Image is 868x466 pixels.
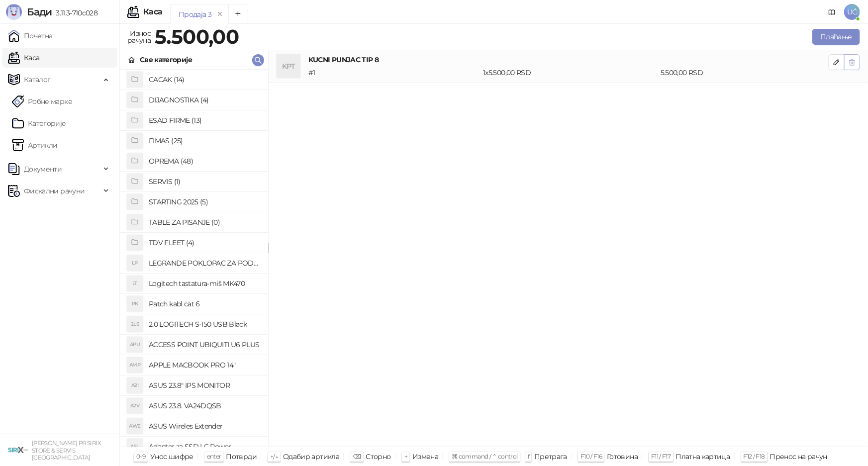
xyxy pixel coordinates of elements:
h4: 2.0 LOGITECH S-150 USB Black [149,316,260,332]
h4: Logitech tastatura-miš MK470 [149,276,260,291]
h4: DIJAGNOSTIKA (4) [149,92,260,108]
div: Пренос на рачун [770,450,827,463]
div: APU [127,337,143,353]
span: F11 / F17 [651,453,671,460]
h4: SERVIS (1) [149,174,260,189]
div: grid [120,70,268,447]
div: Претрага [534,450,567,463]
span: ↑/↓ [270,453,278,460]
div: LT [127,276,143,291]
span: + [404,453,407,460]
span: Документи [24,159,62,179]
h4: STARTING 2025 (5) [149,194,260,210]
small: [PERSON_NAME] PR SIRIX STORE & SERVIS [GEOGRAPHIC_DATA] [32,440,101,461]
span: enter [207,453,221,460]
span: F12 / F18 [744,453,765,460]
h4: TDV FLEET (4) [149,235,260,251]
h4: LEGRANDE POKLOPAC ZA PODNE KUTIJE [149,255,260,271]
span: 0-9 [136,453,145,460]
div: Продаја 3 [179,9,211,20]
div: Готовина [607,450,638,463]
span: f [528,453,529,460]
img: 64x64-companyLogo-cb9a1907-c9b0-4601-bb5e-5084e694c383.png [8,440,28,460]
h4: OPREMA (48) [149,153,260,169]
h4: APPLE MACBOOK PRO 14" [149,357,260,373]
div: Унос шифре [150,450,193,463]
div: A2V [127,398,143,414]
span: F10 / F16 [580,453,602,460]
h4: FIMAS (25) [149,133,260,149]
a: ArtikliАртикли [12,135,58,155]
div: Одабир артикла [283,450,339,463]
h4: ASUS Wireles Extender [149,418,260,434]
h4: CACAK (14) [149,72,260,88]
a: Робне марке [12,92,72,111]
h4: ASUS 23.8. VA24DQSB [149,398,260,414]
div: A2I [127,377,143,393]
div: 2LS [127,316,143,332]
a: Почетна [8,26,53,46]
button: remove [213,10,226,18]
h4: KUCNI PUNJAC TIP 8 [308,54,829,65]
div: # 1 [306,67,481,78]
div: KPT [277,54,300,78]
h4: ESAD FIRME (13) [149,112,260,128]
span: Фискални рачуни [24,181,85,201]
div: Платна картица [676,450,730,463]
div: Износ рачуна [125,27,153,47]
a: Документација [824,4,840,20]
span: UĆ [844,4,860,20]
div: Каса [143,8,162,16]
button: Add tab [228,4,248,24]
h4: ASUS 23.8" IPS MONITOR [149,377,260,393]
div: LP [127,255,143,271]
div: 1 x 5.500,00 RSD [481,67,659,78]
h4: Adapter za SSD LC Power [149,439,260,455]
span: Каталог [24,70,51,90]
span: 3.11.3-710c028 [52,8,97,17]
div: Сторно [366,450,391,463]
span: ⌘ command / ⌃ control [452,453,518,460]
div: AMP [127,357,143,373]
div: Све категорије [140,54,192,65]
div: 5.500,00 RSD [659,67,831,78]
h4: ACCESS POINT UBIQUITI U6 PLUS [149,337,260,353]
div: Измена [412,450,438,463]
div: AWE [127,418,143,434]
span: ⌫ [353,453,361,460]
div: PK [127,296,143,312]
button: Плаћање [812,29,860,45]
a: Категорије [12,113,66,133]
a: Каса [8,48,39,68]
strong: 5.500,00 [155,24,239,49]
h4: TABLE ZA PISANJE (0) [149,214,260,230]
span: Бади [27,6,52,18]
div: Потврди [226,450,257,463]
div: ASL [127,439,143,455]
img: Logo [6,4,22,20]
h4: Patch kabl cat 6 [149,296,260,312]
